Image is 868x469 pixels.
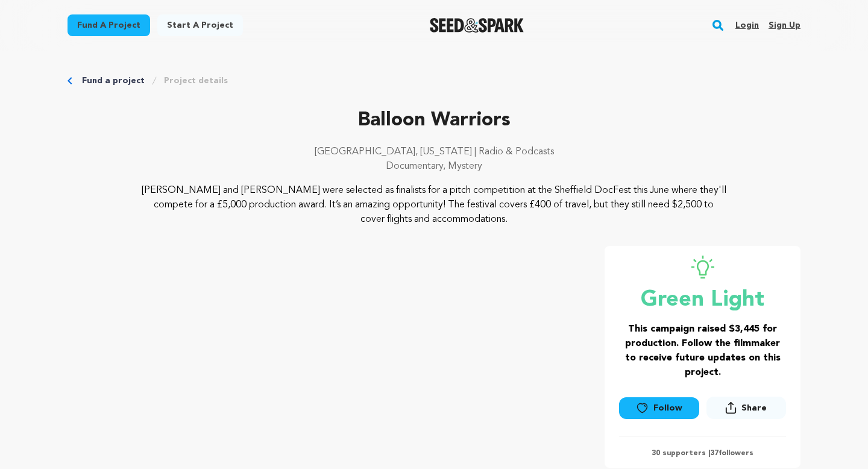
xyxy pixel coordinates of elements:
[82,75,145,87] a: Fund a project
[735,16,759,35] a: Login
[430,18,524,33] img: Seed&Spark Logo Dark Mode
[68,145,800,159] p: [GEOGRAPHIC_DATA], [US_STATE] | Radio & Podcasts
[619,449,786,458] p: 30 supporters | followers
[741,402,767,414] span: Share
[68,14,150,36] a: Fund a project
[619,288,786,312] p: Green Light
[710,450,719,457] span: 37
[619,322,786,380] h3: This campaign raised $3,445 for production. Follow the filmmaker to receive future updates on thi...
[157,14,243,36] a: Start a project
[164,75,228,87] a: Project details
[430,18,524,33] a: Seed&Spark Homepage
[769,16,800,35] a: Sign up
[68,75,800,87] div: Breadcrumb
[141,183,728,227] p: [PERSON_NAME] and [PERSON_NAME] were selected as finalists for a pitch competition at the Sheffie...
[68,159,800,174] p: Documentary, Mystery
[68,106,800,135] p: Balloon Warriors
[706,397,786,424] span: Share
[706,397,786,419] button: Share
[619,397,699,419] a: Follow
